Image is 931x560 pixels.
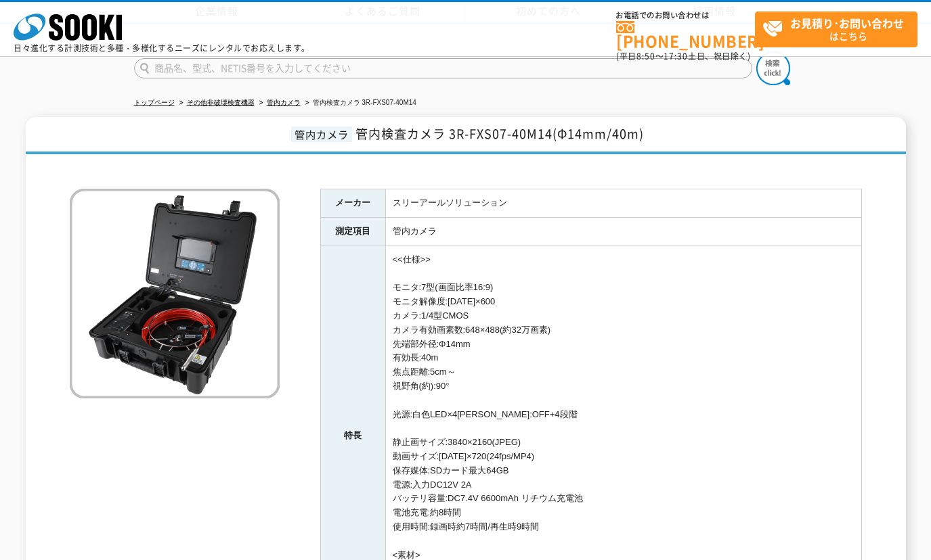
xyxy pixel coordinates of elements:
[134,58,752,78] input: 商品名、型式、NETIS番号を入力してください
[755,11,917,47] a: お見積り･お問い合わせはこちら
[756,51,790,85] img: btn_search.png
[385,189,861,218] td: スリーアールソリューション
[291,126,352,142] span: 管内カメラ
[14,44,310,52] p: 日々進化する計測技術と多種・多様化するニーズにレンタルでお応えします。
[187,99,255,106] a: その他非破壊検査機器
[616,21,755,49] a: [PHONE_NUMBER]
[616,11,755,20] span: お電話でのお問い合わせは
[303,96,416,110] li: 管内検査カメラ 3R-FXS07-40M14
[616,50,750,62] span: (平日 ～ 土日、祝日除く)
[320,217,385,246] th: 測定項目
[664,50,688,62] span: 17:30
[267,99,301,106] a: 管内カメラ
[762,12,917,46] span: はこちら
[320,189,385,218] th: メーカー
[134,99,175,106] a: トップページ
[70,189,280,398] img: 管内検査カメラ 3R-FXS07-40M14
[355,124,644,143] span: 管内検査カメラ 3R-FXS07-40M14(Φ14mm/40m)
[636,50,655,62] span: 8:50
[385,217,861,246] td: 管内カメラ
[790,15,904,31] strong: お見積り･お問い合わせ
